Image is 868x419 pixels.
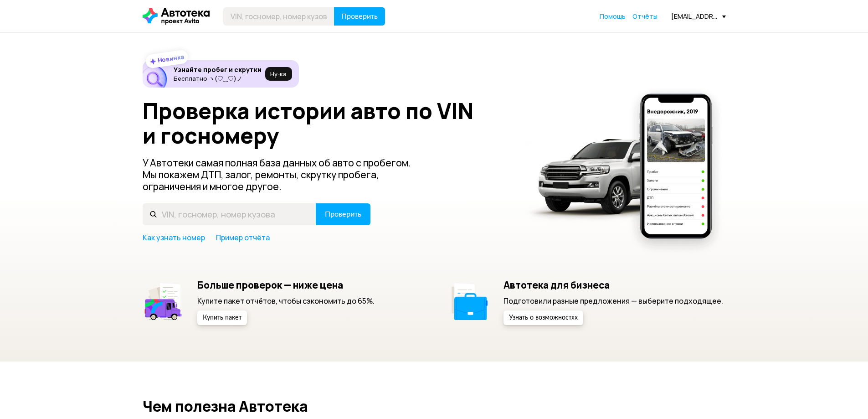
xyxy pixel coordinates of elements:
a: Как узнать номер [143,233,205,243]
p: Подготовили разные предложения — выберите подходящее. [503,296,723,306]
span: Ну‑ка [270,70,287,78]
a: Пример отчёта [216,233,270,243]
span: Проверить [325,211,361,218]
span: Купить пакет [203,315,241,321]
input: VIN, госномер, номер кузова [223,7,334,26]
h2: Чем полезна Автотека [143,398,726,414]
h1: Проверка истории авто по VIN и госномеру [143,98,513,148]
span: Узнать о возможностях [509,315,578,321]
p: У Автотеки самая полная база данных об авто с пробегом. Мы покажем ДТП, залог, ремонты, скрутку п... [143,157,426,192]
button: Проверить [316,203,370,225]
span: Проверить [341,13,378,20]
strong: Новинка [157,52,185,64]
a: Отчёты [632,12,657,21]
p: Бесплатно ヽ(♡‿♡)ノ [174,75,262,82]
h5: Автотека для бизнеса [503,279,723,291]
h5: Больше проверок — ниже цена [197,279,375,291]
button: Проверить [334,7,385,26]
div: [EMAIL_ADDRESS][DOMAIN_NAME] [671,12,726,21]
button: Узнать о возможностях [503,310,583,325]
input: VIN, госномер, номер кузова [143,203,316,225]
a: Помощь [600,12,626,21]
h6: Узнайте пробег и скрутки [174,66,262,74]
button: Купить пакет [197,310,247,325]
p: Купите пакет отчётов, чтобы сэкономить до 65%. [197,296,375,306]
